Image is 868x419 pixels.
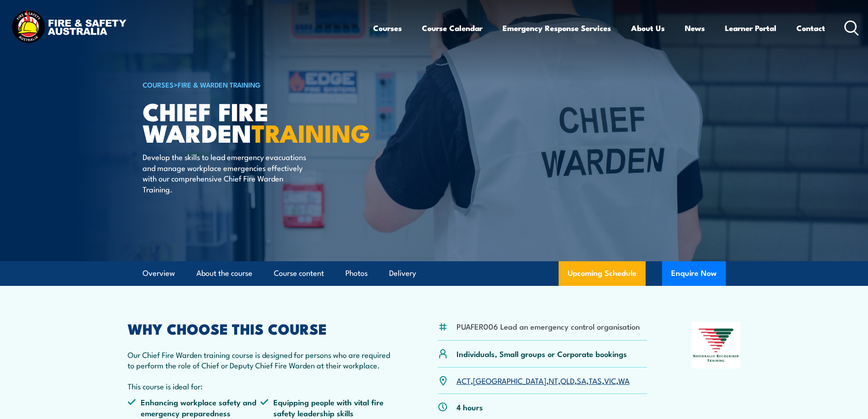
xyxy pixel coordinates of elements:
[143,151,309,194] p: Develop the skills to lead emergency evacuations and manage workplace emergencies effectively wit...
[559,261,646,286] a: Upcoming Schedule
[457,402,483,412] p: 4 hours
[589,375,602,386] a: TAS
[618,375,630,386] a: WA
[178,79,261,89] a: Fire & Warden Training
[549,375,558,386] a: NT
[725,16,776,40] a: Learner Portal
[128,397,261,418] li: Enhancing workplace safety and emergency preparedness
[143,79,174,89] a: COURSES
[373,16,402,40] a: Courses
[457,321,640,331] li: PUAFER006 Lead an emergency control organisation
[128,381,394,391] p: This course is ideal for:
[196,261,252,285] a: About the course
[274,261,324,285] a: Course content
[692,322,741,368] img: Nationally Recognised Training logo.
[631,16,665,40] a: About Us
[143,261,175,285] a: Overview
[685,16,705,40] a: News
[345,261,368,285] a: Photos
[422,16,483,40] a: Course Calendar
[128,322,394,335] h2: WHY CHOOSE THIS COURSE
[143,79,368,90] h6: >
[604,375,616,386] a: VIC
[389,261,416,285] a: Delivery
[457,375,471,386] a: ACT
[577,375,586,386] a: SA
[503,16,611,40] a: Emergency Response Services
[473,375,546,386] a: [GEOGRAPHIC_DATA]
[796,16,825,40] a: Contact
[662,261,726,286] button: Enquire Now
[143,100,368,143] h1: Chief Fire Warden
[457,348,627,359] p: Individuals, Small groups or Corporate bookings
[260,397,393,418] li: Equipping people with vital fire safety leadership skills
[457,375,630,386] p: , , , , , , ,
[128,349,394,371] p: Our Chief Fire Warden training course is designed for persons who are required to perform the rol...
[252,113,370,151] strong: TRAINING
[560,375,575,386] a: QLD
